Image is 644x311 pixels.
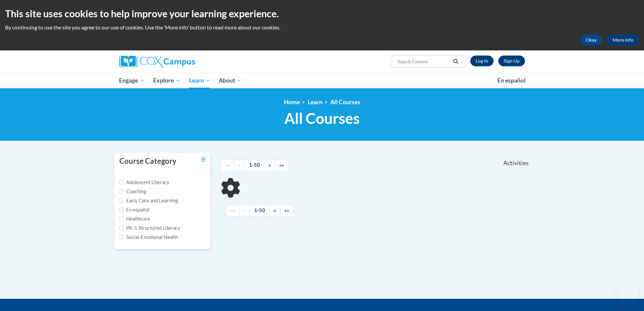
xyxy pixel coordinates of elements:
[119,197,178,204] label: Early Care and Learning
[119,226,124,230] input: Checkbox for Options
[119,215,150,223] label: Healthcare
[119,189,124,194] input: Checkbox for Options
[330,98,360,106] a: All Courses
[250,205,269,217] a: 1-50
[189,76,210,85] span: Learn
[245,159,264,171] a: 1-50
[230,207,235,213] span: ««
[119,235,124,239] input: Checkbox for Options
[119,180,124,184] input: Checkbox for Options
[234,159,245,171] a: Previous
[284,98,300,106] a: Home
[119,234,178,241] label: Social-Emotional Health
[119,55,195,68] img: Cox Campus
[280,205,293,217] a: End
[269,205,280,217] a: Next
[470,55,494,66] a: Log In
[119,217,124,221] input: Checkbox for Options
[308,98,323,106] a: Learn
[451,58,461,66] button: Search
[580,35,602,45] button: Okay
[109,73,535,88] div: Main menu
[5,7,639,20] h2: This site uses cookies to help improve your learning experience.
[226,205,239,217] a: Begining
[5,24,639,31] p: By continuing to use the site you agree to our use of cookies. Use the ‘More info’ button to read...
[153,76,180,85] span: Explore
[275,159,288,171] a: End
[221,159,234,171] a: Begining
[225,162,230,168] span: ««
[607,35,639,45] a: More Info
[149,73,185,88] a: Explore
[617,284,639,306] iframe: Button to launch messaging window
[503,159,529,167] span: Activities
[397,58,451,66] input: Search Courses
[493,73,530,88] a: En español
[239,205,250,217] a: Previous
[119,179,169,186] label: Adolescent Literacy
[284,207,289,213] span: »»
[273,207,276,213] span: »
[279,162,284,168] span: »»
[498,55,525,66] a: Register
[497,77,526,84] span: En español
[185,73,215,88] a: Learn
[243,207,246,213] span: «
[119,207,124,212] input: Checkbox for Options
[119,55,248,68] a: Cox Campus
[214,73,246,88] a: About
[284,109,360,127] span: All Courses
[219,76,242,85] span: About
[268,162,271,168] span: »
[119,224,181,232] label: PK-5 Structured Literacy
[264,159,275,171] a: Next
[119,198,124,203] input: Checkbox for Options
[119,76,144,85] span: Engage
[119,188,146,195] label: Coaching
[119,156,176,166] h3: Course Category
[201,156,206,163] a: Toggle collapse
[119,206,149,214] label: En español
[238,162,241,168] span: «
[115,73,149,88] a: Engage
